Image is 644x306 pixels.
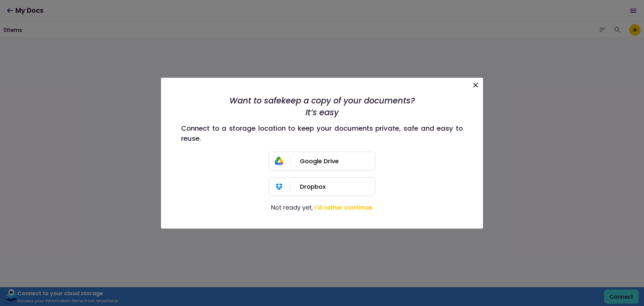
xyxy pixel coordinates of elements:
button: Google Drive [269,151,375,170]
div: Connect to a storage location to keep your documents private, safe and easy to reuse. [181,123,463,143]
div: Dropbox [300,177,375,195]
div: Want to safekeep a copy of your documents? [229,94,415,106]
div: Google Drive [300,152,375,170]
div: Not ready yet, [271,203,373,212]
button: Dropbox [269,177,375,196]
div: It’s easy [229,106,415,118]
button: I'd rather continue. [315,203,373,212]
